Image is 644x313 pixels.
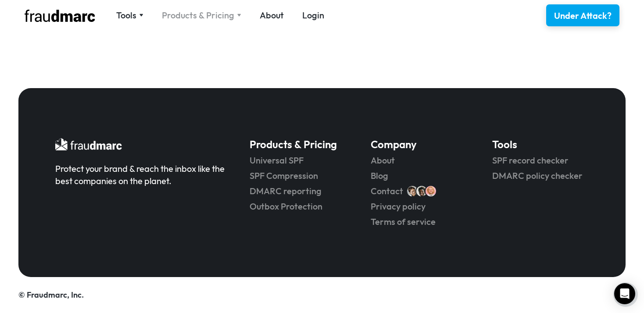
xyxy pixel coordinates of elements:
[250,137,346,151] h5: Products & Pricing
[492,170,589,182] a: DMARC policy checker
[116,9,143,21] div: Tools
[371,216,467,228] a: Terms of service
[250,200,346,213] a: Outbox Protection
[18,290,84,300] a: © Fraudmarc, Inc.
[554,10,612,22] div: Under Attack?
[302,9,324,21] a: Login
[250,185,346,197] a: DMARC reporting
[116,9,136,21] div: Tools
[371,185,403,197] a: Contact
[371,137,467,151] h5: Company
[162,9,234,21] div: Products & Pricing
[492,154,589,167] a: SPF record checker
[546,4,619,26] a: Under Attack?
[250,154,346,167] a: Universal SPF
[614,283,635,304] div: Open Intercom Messenger
[250,170,346,182] a: SPF Compression
[371,170,467,182] a: Blog
[260,9,284,21] a: About
[371,200,467,213] a: Privacy policy
[162,9,241,21] div: Products & Pricing
[371,154,467,167] a: About
[55,163,225,187] div: Protect your brand & reach the inbox like the best companies on the planet.
[492,137,589,151] h5: Tools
